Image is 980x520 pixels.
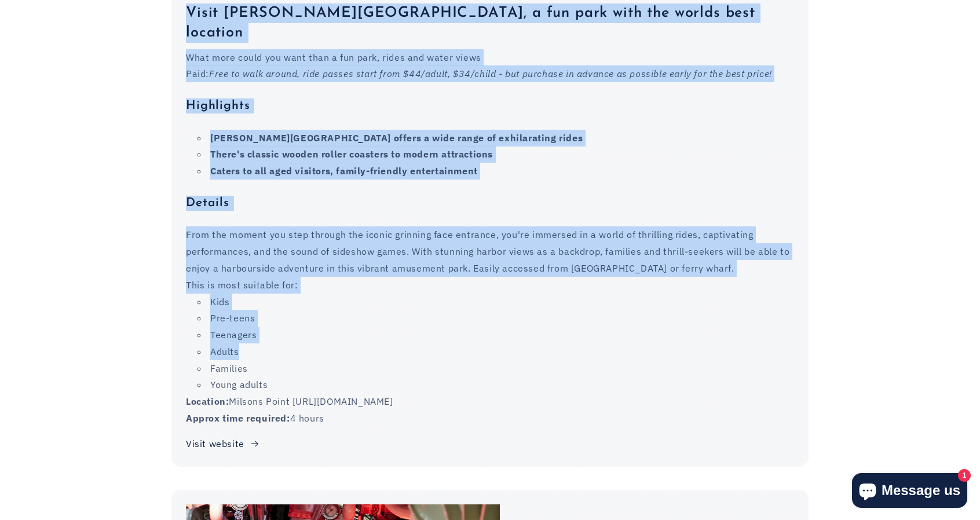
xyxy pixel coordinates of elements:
[186,65,794,82] p: Paid:
[186,396,229,407] strong: Location:
[186,435,260,452] a: Visit website
[186,98,794,113] h4: Highlights
[186,49,794,66] p: What more could you want than a fun park, rides and water views
[198,327,794,343] li: Teenagers
[186,393,794,410] p: Milsons Point [URL][DOMAIN_NAME]
[186,226,794,276] p: From the moment you step through the iconic grinning face entrance, you're immersed in a world of...
[210,132,583,144] strong: [PERSON_NAME][GEOGRAPHIC_DATA] offers a wide range of exhilarating rides
[186,277,794,294] p: This is most suitable for:
[186,196,794,211] h4: Details
[198,360,794,377] li: Families
[849,473,971,511] inbox-online-store-chat: Shopify online store chat
[198,310,794,327] li: Pre-teens
[198,376,794,393] li: Young adults
[186,3,794,43] h3: Visit [PERSON_NAME][GEOGRAPHIC_DATA], a fun park with the worlds best location
[210,165,478,177] strong: Caters to all aged visitors, family-friendly entertainment
[198,343,794,360] li: Adults
[186,410,794,427] p: 4 hours
[209,68,772,79] em: Free to walk around, ride passes start from $44/adult, $34/child - but purchase in advance as pos...
[210,148,493,160] strong: There's classic wooden roller coasters to modern attractions
[186,412,290,424] strong: Approx time required:
[198,294,794,310] li: Kids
